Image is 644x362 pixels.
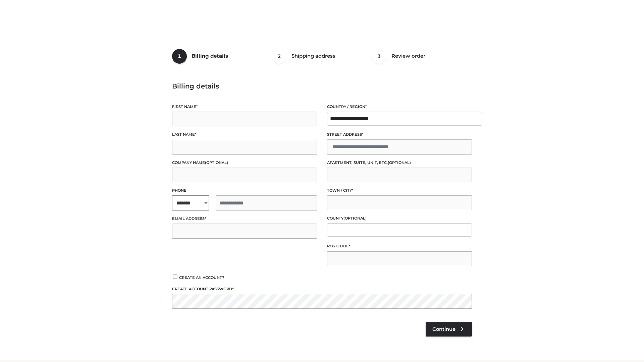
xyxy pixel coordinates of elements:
label: Phone [172,187,317,194]
span: (optional) [343,216,367,221]
a: Continue [426,322,472,337]
span: Shipping address [291,53,335,59]
span: 1 [172,49,187,64]
label: Postcode [327,243,472,249]
label: Country / Region [327,104,472,110]
label: Last name [172,131,317,138]
span: Continue [432,326,455,332]
label: Town / City [327,187,472,194]
label: Company name [172,160,317,166]
label: Create account password [172,286,472,292]
span: 2 [272,49,287,64]
label: Email address [172,216,317,222]
h3: Billing details [172,82,472,90]
span: (optional) [205,160,228,165]
label: First name [172,104,317,110]
span: 3 [372,49,387,64]
span: (optional) [388,160,411,165]
label: Apartment, suite, unit, etc. [327,160,472,166]
span: Review order [391,53,425,59]
span: Create an account? [179,275,224,280]
label: County [327,215,472,222]
input: Create an account? [172,275,178,279]
label: Street address [327,131,472,138]
span: Billing details [192,53,228,59]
